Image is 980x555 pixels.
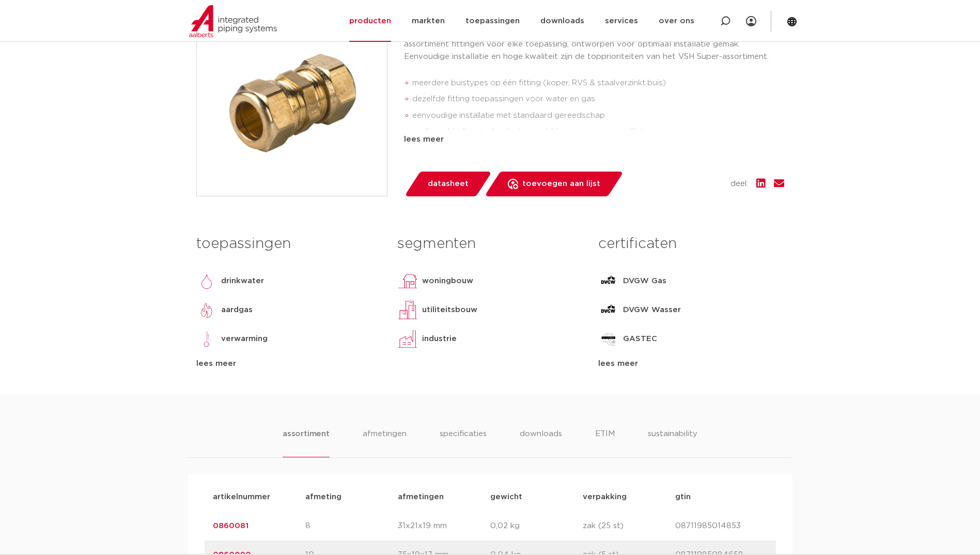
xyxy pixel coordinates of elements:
p: aardgas [221,304,253,316]
li: eenvoudige installatie met standaard gereedschap [412,107,784,124]
h3: certificaten [598,234,784,254]
span: datasheet [428,176,469,192]
p: industrie [422,333,457,345]
img: industrie [397,329,418,349]
img: utiliteitsbouw [397,300,418,320]
li: dezelfde fitting toepassingen voor water en gas [412,91,784,107]
a: 0860081 [213,522,248,530]
span: toevoegen aan lijst [522,176,600,192]
li: downloads [520,428,562,457]
p: drinkwater [221,275,264,287]
p: 31x21x19 mm [398,520,490,532]
div: lees meer [196,358,382,370]
p: gewicht [490,491,583,503]
img: DVGW Gas [598,271,619,291]
img: aardgas [196,300,217,320]
img: verwarming [196,329,217,349]
img: DVGW Wasser [598,300,619,320]
p: 0,02 kg [490,520,583,532]
img: drinkwater [196,271,217,291]
p: DVGW Gas [623,275,666,287]
li: meerdere buistypes op één fitting (koper, RVS & staalverzinkt buis) [412,75,784,91]
p: De VSH Super S1200 is een rechte koppeling met 2 knel aansluitingen. VSH Super biedt een groot as... [404,26,784,63]
p: verwarming [221,333,268,345]
li: snelle verbindingstechnologie waarbij her-montage mogelijk is [412,124,784,141]
img: woningbouw [397,271,418,291]
li: ETIM [595,428,615,457]
p: 8 [305,520,398,532]
div: lees meer [404,133,784,146]
p: artikelnummer [213,491,305,503]
p: DVGW Wasser [623,304,681,316]
p: gtin [675,491,768,503]
p: verpakking [583,491,675,503]
img: GASTEC [598,329,619,349]
p: utiliteitsbouw [422,304,477,316]
span: deel: [730,178,748,190]
h3: toepassingen [196,234,382,254]
p: zak (25 st) [583,520,675,532]
h3: segmenten [397,234,583,254]
p: woningbouw [422,275,473,287]
p: afmetingen [398,491,490,503]
li: assortiment [283,428,330,457]
p: afmeting [305,491,398,503]
p: 08711985014853 [675,520,768,532]
li: specificaties [440,428,487,457]
div: lees meer [598,358,784,370]
li: sustainability [648,428,697,457]
li: afmetingen [363,428,407,457]
p: GASTEC [623,333,657,345]
img: Product Image for VSH Super rechte koppeling (2 x knel) [197,6,387,196]
a: datasheet [404,172,492,196]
